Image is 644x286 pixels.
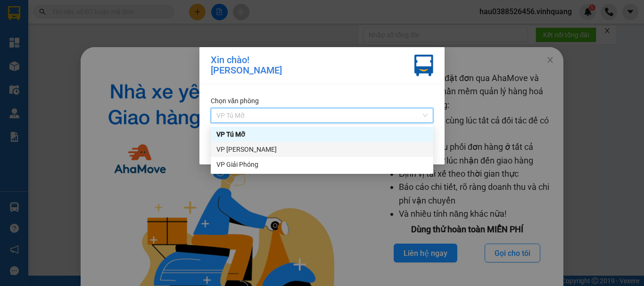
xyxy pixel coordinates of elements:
[211,96,433,106] div: Chọn văn phòng
[414,55,433,76] img: vxr-icon
[216,129,428,139] div: VP Tú Mỡ
[211,157,433,172] div: VP Giải Phóng
[211,55,282,76] div: Xin chào! [PERSON_NAME]
[211,142,433,157] div: VP Linh Đàm
[216,108,428,123] span: VP Tú Mỡ
[216,144,428,155] div: VP [PERSON_NAME]
[216,159,428,170] div: VP Giải Phóng
[211,127,433,142] div: VP Tú Mỡ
